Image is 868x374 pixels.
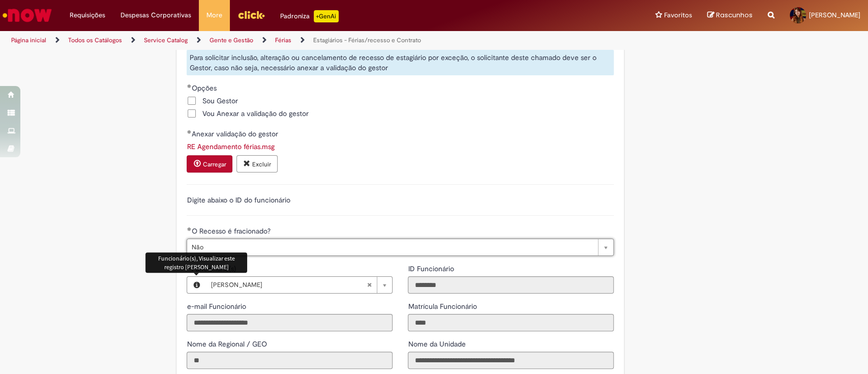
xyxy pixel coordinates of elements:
label: Digite abaixo o ID do funcionário [187,195,290,205]
span: Somente leitura - e-mail Funcionário [187,302,248,311]
a: Férias [275,36,291,44]
span: Despesas Corporativas [121,10,191,20]
input: Matrícula Funcionário [408,314,614,331]
ul: Trilhas de página [8,31,571,50]
span: Não [191,239,593,255]
button: Funcionário(s), Visualizar este registro Julia Campoli Sacco [187,277,205,293]
span: Sou Gestor [202,96,237,106]
div: Para solicitar inclusão, alteração ou cancelamento de recesso de estagiário por exceção, o solici... [187,50,614,75]
span: [PERSON_NAME] [809,11,860,19]
span: Somente leitura - ID Funcionário [408,264,456,273]
input: Nome da Unidade [408,352,614,369]
small: Carregar [202,160,226,168]
img: click_logo_yellow_360x200.png [237,7,265,22]
span: More [206,10,222,20]
span: O Recesso é fracionado? [191,226,272,236]
span: Somente leitura - Nome da Unidade [408,339,467,349]
span: Obrigatório Preenchido [187,227,191,231]
button: Carregar anexo de Anexar validação do gestor Required [187,155,232,172]
span: Rascunhos [716,10,753,20]
button: Excluir anexo RE Agendamento férias.msg [236,155,278,172]
span: Somente leitura - Matrícula Funcionário [408,302,478,311]
span: Anexar validação do gestor [191,129,280,138]
span: [PERSON_NAME] [211,277,367,293]
input: Nome da Regional / GEO [187,352,393,369]
a: Service Catalog [144,36,188,44]
img: ServiceNow [1,5,53,25]
a: Rascunhos [707,11,753,20]
div: Padroniza [280,10,339,22]
p: +GenAi [314,10,339,22]
abbr: Limpar campo Funcionário(s) [362,277,377,293]
span: Obrigatório Preenchido [187,130,191,134]
input: ID Funcionário [408,276,614,294]
a: Todos os Catálogos [68,36,122,44]
a: Página inicial [11,36,46,44]
span: Obrigatório Preenchido [187,84,191,88]
span: Somente leitura - Nome da Regional / GEO [187,339,268,349]
a: Gente e Gestão [209,36,253,44]
a: Download de RE Agendamento férias.msg [187,142,274,151]
span: Requisições [70,10,105,20]
a: Estagiários - Férias/recesso e Contrato [313,36,421,44]
span: Vou Anexar a validação do gestor [202,108,308,119]
span: Favoritos [664,10,692,20]
small: Excluir [252,160,271,168]
a: [PERSON_NAME]Limpar campo Funcionário(s) [205,277,392,293]
div: Funcionário(s), Visualizar este registro [PERSON_NAME] [145,252,247,273]
input: e-mail Funcionário [187,314,393,331]
span: Opções [191,83,218,93]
